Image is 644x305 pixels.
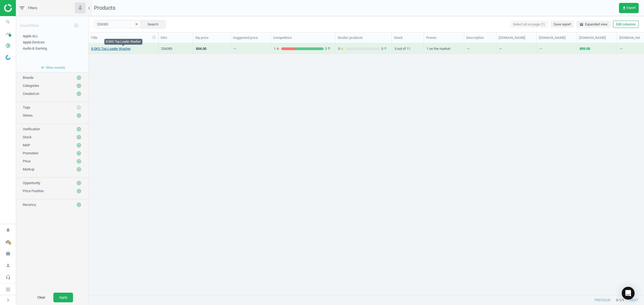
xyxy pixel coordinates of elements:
span: Price [23,159,31,163]
i: filter_list [19,5,25,11]
button: Search [140,20,166,28]
img: wGWNvw8QSZomAAAAABJRU5ErkJggg== [6,55,10,60]
div: Saved filters [16,16,88,31]
button: add_circle_outline [76,83,82,88]
i: add_circle_outline [76,151,81,156]
span: Promotion [23,151,38,155]
i: add_circle_outline [76,202,81,207]
button: Edit columns [613,21,639,28]
span: Products [94,5,115,11]
div: SKU [160,35,191,40]
span: Brands [23,76,34,80]
span: Verification [23,127,40,131]
i: add_circle_outline [76,181,81,185]
i: person [3,260,13,270]
div: — [467,44,493,53]
i: arrow_upward [327,46,331,51]
i: work [3,248,13,259]
i: get_app [622,6,626,10]
div: Title [91,35,156,40]
span: Markup [23,167,34,171]
span: Recency [23,203,36,207]
button: add_circle_outline [76,159,82,164]
i: add_circle_outline [76,159,81,164]
span: Categories [23,84,39,88]
button: get_appExport [619,3,639,13]
button: add_circle_outline [76,105,82,110]
button: previous [589,295,616,305]
div: 206083 [161,46,190,51]
i: add_circle_outline [76,127,81,132]
span: 0 [338,46,346,51]
i: add_circle_outline [76,135,81,140]
button: Save report [551,21,574,28]
button: add_circle_outline [76,127,82,132]
div: Open Intercom Messenger [622,287,635,300]
div: Stock [394,35,422,40]
button: add_circle_outline [76,143,82,148]
i: add_circle_outline [76,167,81,172]
i: chevron_right [5,297,11,303]
button: add_circle_outline [76,202,82,207]
div: [DOMAIN_NAME] [539,35,575,40]
span: Price Position [23,189,44,193]
span: Stores [23,113,33,117]
button: add_circle_outline [76,113,82,118]
input: SKU/Title search [94,20,141,28]
div: 839.00 [580,46,590,51]
span: Save report [554,22,571,27]
span: Expanded view [579,22,608,27]
div: Promo [426,35,462,40]
button: add_circle_outline [71,20,82,31]
img: ajHJNr6hYgQAAAAASUVORK5CYII= [4,4,42,12]
i: clear [135,22,138,26]
button: expand_moreShow more(6) [16,63,88,72]
button: add_circle_outline [76,91,82,96]
span: MAP [23,143,30,147]
i: headset_mic [3,272,13,282]
span: Export [622,6,636,10]
i: arrow_downward [340,46,344,51]
div: 8.5KG Top Loader Washer [104,39,142,44]
div: grid [89,43,644,290]
button: add_circle_outline [76,151,82,156]
button: add_circle_outline [76,75,82,80]
button: next [624,295,644,305]
span: Filters [28,6,37,10]
span: Stock [23,135,32,139]
span: 0 [380,46,389,51]
div: — [539,46,542,53]
div: 1 on the market [427,44,461,53]
div: Similar products [338,35,389,40]
span: Created on [23,92,39,96]
i: arrow_downward [276,46,280,51]
i: search [3,17,13,27]
span: Audio & Gaming [23,46,47,50]
div: [DOMAIN_NAME] [499,35,534,40]
i: add_circle_outline [76,113,81,118]
span: Select all on page (1) [513,22,545,27]
button: horizontal_splitExpanded view [576,21,610,28]
span: Tags [23,105,30,109]
button: Clear [32,293,51,302]
i: notifications [3,225,13,235]
div: 834.00 [196,46,206,51]
span: 2 [324,46,332,51]
button: Apply [53,293,73,302]
div: [DOMAIN_NAME] [579,35,615,40]
div: Suggested price [233,35,269,40]
button: add_circle_outline [76,188,82,194]
i: add_circle_outline [76,189,81,194]
i: expand_more [39,64,46,71]
i: cloud_done [3,237,13,247]
i: chevron_left [86,5,92,11]
i: pie_chart_outlined [3,40,13,51]
i: add_circle_outline [74,23,79,28]
button: Select all on page (1) [510,21,548,28]
a: 8.5KG Top Loader Washer [91,46,131,51]
button: add_circle_outline [76,167,82,172]
i: arrow_upward [383,46,387,51]
button: clear [133,21,141,28]
span: Opportunity [23,181,40,185]
i: add_circle_outline [76,143,81,148]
